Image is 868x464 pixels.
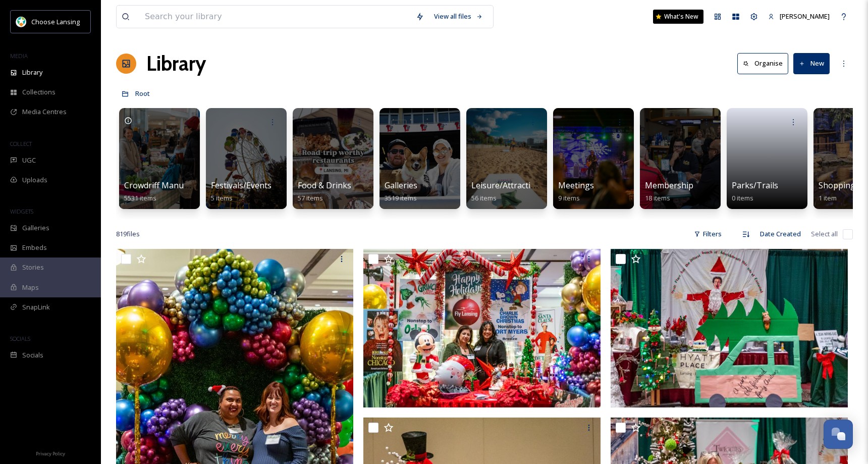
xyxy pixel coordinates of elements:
span: Galleries [22,223,49,233]
div: Filters [689,224,727,244]
span: SnapLink [22,302,50,312]
span: Uploads [22,175,47,185]
span: 57 items [298,193,323,202]
span: Privacy Policy [36,450,65,457]
button: Open Chat [824,420,853,449]
span: 0 items [732,193,753,202]
a: View all files [429,7,488,26]
a: Root [135,87,150,99]
a: Parks/Trails0 items [732,181,778,202]
a: [PERSON_NAME] [763,7,835,26]
span: Socials [22,350,43,360]
span: MEDIA [10,52,28,60]
a: Library [146,48,206,79]
span: COLLECT [10,140,32,147]
span: Collections [22,87,56,97]
span: Food & Drinks [298,180,351,191]
div: Date Created [755,224,806,244]
a: Galleries3519 items [385,181,417,202]
span: Choose Lansing [31,17,80,26]
span: Membership [645,180,693,191]
span: Embeds [22,243,47,252]
a: Festivals/Events5 items [211,181,272,202]
span: UGC [22,156,36,165]
span: 3519 items [385,193,417,202]
span: 5 items [211,193,233,202]
a: Privacy Policy [36,447,65,459]
span: Festivals/Events [211,180,272,191]
input: Search your library [140,6,411,28]
span: Shopping [819,180,855,191]
span: Leisure/Attractions [471,180,545,191]
span: [PERSON_NAME] [780,12,830,21]
span: 5531 items [124,193,156,202]
a: Meetings9 items [558,181,594,202]
span: Media Centres [22,107,67,117]
span: Parks/Trails [732,180,778,191]
span: Crowdriff Manual Approved [124,180,229,191]
span: Stories [22,263,44,272]
img: Holiday Showcasw 2024 (32).jpg [611,249,848,407]
a: Crowdriff Manual Approved5531 items [124,181,229,202]
a: Membership18 items [645,181,693,202]
a: Food & Drinks57 items [298,181,351,202]
span: SOCIALS [10,335,30,342]
button: New [793,53,830,74]
span: Maps [22,283,39,292]
span: 56 items [471,193,497,202]
a: What's New [653,10,703,24]
span: Meetings [558,180,594,191]
span: Library [22,68,42,77]
span: 9 items [558,193,580,202]
span: 18 items [645,193,670,202]
span: 1 item [819,193,837,202]
span: Root [135,89,150,98]
img: Holiday Showcasw 2024 (33).jpg [363,249,601,407]
a: Leisure/Attractions56 items [471,181,545,202]
a: Shopping1 item [819,181,855,202]
img: logo.jpeg [16,17,26,27]
span: Select all [811,229,838,239]
span: 819 file s [116,229,140,239]
button: Organise [737,53,788,74]
span: Galleries [385,180,417,191]
span: WIDGETS [10,208,33,215]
